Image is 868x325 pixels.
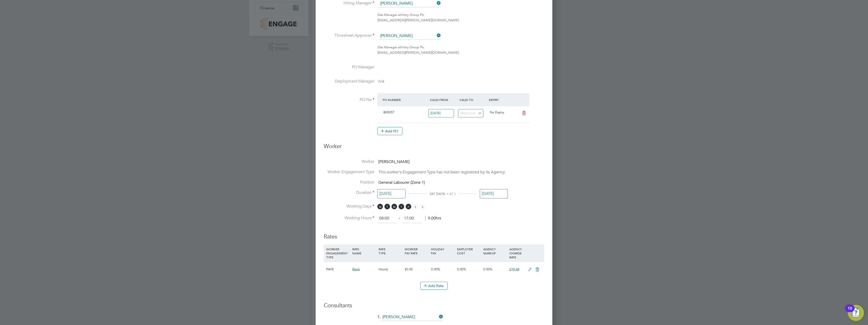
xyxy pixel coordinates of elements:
input: Search for... [381,313,443,321]
label: Working Days [324,204,374,209]
span: £19.68 [509,267,519,271]
input: Select one [428,109,454,117]
label: Worker [324,159,374,164]
h3: Rates [324,228,544,240]
div: HOLIDAY PAY [430,245,456,258]
h3: Worker [324,143,544,154]
span: F [406,204,411,209]
span: S [413,204,418,209]
span: Site Manager at [378,13,401,17]
div: £0.00 [403,262,429,277]
span: T [384,204,390,209]
span: ( + 61 ) [444,191,456,196]
span: This worker's Engagement Type has not been registered by its Agency. [378,170,505,175]
input: 17:00 [402,214,422,223]
label: Deployment Manager [324,79,374,84]
span: ‐ [398,216,401,221]
label: Timesheet Approver [324,33,374,38]
label: Worker Engagement Type [324,169,374,175]
div: WORKER ENGAGEMENT TYPE [325,245,351,262]
span: n/a [378,79,384,84]
div: [EMAIL_ADDRESS][PERSON_NAME][DOMAIN_NAME] [378,18,544,23]
div: Valid To [458,95,488,104]
span: No Expiry [490,110,504,114]
span: M [377,204,383,209]
label: Hiring Manager [324,1,374,6]
span: [PERSON_NAME] [378,159,409,164]
h3: Consultants [324,302,544,309]
span: Vistry Group Plc [401,45,424,49]
span: General Labourer (Zone 1) [378,180,425,185]
span: Basic [352,267,360,271]
span: B00057 [383,110,394,114]
div: Valid From [429,95,458,104]
span: 247 DAYS [430,192,444,196]
span: W [392,204,397,209]
label: PO No [324,97,374,103]
div: PO Number [381,95,429,104]
button: Open Resource Center, 10 new notifications [848,305,864,321]
span: 0.00% [431,267,440,271]
label: Position [324,180,374,185]
div: 10 [848,308,852,315]
span: T [399,204,404,209]
span: S [420,204,425,209]
input: Select one [377,189,405,198]
div: PAYE [325,262,351,277]
label: Duration [324,190,374,195]
div: WORKER PAY RATE [403,245,429,258]
span: 9.00hrs [425,216,441,221]
input: Search for... [378,32,441,40]
div: Expiry [488,95,517,104]
div: AGENCY MARKUP [482,245,508,258]
button: Add Rate [420,282,448,290]
span: [EMAIL_ADDRESS][PERSON_NAME][DOMAIN_NAME] [378,50,459,55]
label: PO Manager [324,65,374,70]
div: AGENCY CHARGE RATE [508,245,526,262]
div: RATE TYPE [377,245,403,258]
span: Site Manager at [378,45,401,49]
input: Select one [480,189,508,198]
div: Hourly [377,262,403,277]
input: Select one [458,109,484,117]
div: RATE NAME [351,245,377,258]
span: 0.00% [457,267,466,271]
span: 0.00% [483,267,492,271]
span: Vistry Group Plc [401,13,424,17]
div: EMPLOYER COST [456,245,482,258]
label: Working Hours [324,215,374,221]
button: Add PO [377,127,402,135]
input: 08:00 [377,214,397,223]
